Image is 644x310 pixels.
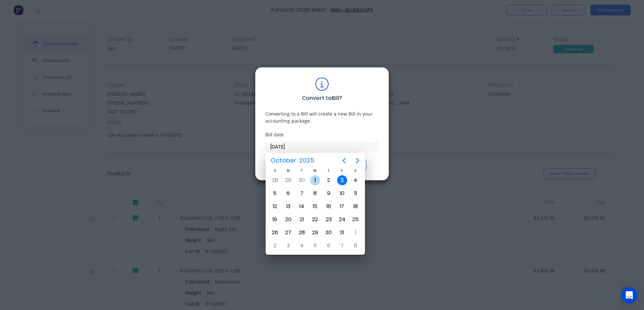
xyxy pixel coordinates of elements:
div: Sunday, November 2, 2025 [270,241,280,251]
div: Thursday, October 9, 2025 [324,188,334,198]
div: Saturday, October 11, 2025 [351,188,361,198]
div: Monday, October 27, 2025 [283,228,293,238]
div: Wednesday, October 15, 2025 [310,201,320,211]
div: Friday, October 31, 2025 [337,228,347,238]
button: Next page [351,154,364,167]
div: Monday, September 29, 2025 [283,175,293,185]
div: Sunday, October 12, 2025 [270,201,280,211]
div: Sunday, October 26, 2025 [270,228,280,238]
div: Tuesday, September 30, 2025 [297,175,307,185]
div: Thursday, November 6, 2025 [324,241,334,251]
div: S [349,168,362,174]
div: Thursday, October 30, 2025 [324,228,334,238]
div: Wednesday, October 29, 2025 [310,228,320,238]
div: Friday, October 10, 2025 [337,188,347,198]
div: Tuesday, October 7, 2025 [297,188,307,198]
div: Monday, November 3, 2025 [283,241,293,251]
div: Monday, October 20, 2025 [283,214,293,225]
div: Wednesday, October 1, 2025 [310,175,320,185]
div: Converting to a Bill will create a new Bill in your accounting package. [265,110,379,124]
div: Bill date [265,131,379,138]
div: Thursday, October 2, 2025 [324,175,334,185]
div: Monday, October 6, 2025 [283,188,293,198]
div: Tuesday, October 14, 2025 [297,201,307,211]
div: Friday, October 24, 2025 [337,214,347,225]
span: October [269,154,298,167]
div: Sunday, September 28, 2025 [270,175,280,185]
div: Wednesday, October 8, 2025 [310,188,320,198]
div: F [335,168,349,174]
button: Previous page [337,154,351,167]
div: Friday, October 17, 2025 [337,201,347,211]
div: Friday, November 7, 2025 [337,241,347,251]
div: Open Intercom Messenger [621,287,637,303]
div: T [295,168,308,174]
div: Sunday, October 5, 2025 [270,188,280,198]
div: Sunday, October 19, 2025 [270,214,280,225]
button: October2025 [266,154,318,167]
div: Wednesday, October 22, 2025 [310,214,320,225]
div: T [322,168,335,174]
div: S [268,168,281,174]
div: Wednesday, November 5, 2025 [310,241,320,251]
div: Convert to Bill ? [302,94,342,102]
div: Monday, October 13, 2025 [283,201,293,211]
div: Saturday, October 25, 2025 [351,214,361,225]
div: W [308,168,322,174]
div: Saturday, November 1, 2025 [351,228,361,238]
div: Saturday, November 8, 2025 [351,241,361,251]
div: Thursday, October 16, 2025 [324,201,334,211]
div: Today, Friday, October 3, 2025 [337,175,347,185]
div: Saturday, October 18, 2025 [351,201,361,211]
span: 2025 [298,154,316,167]
div: Tuesday, October 28, 2025 [297,228,307,238]
div: Tuesday, October 21, 2025 [297,214,307,225]
div: Tuesday, November 4, 2025 [297,241,307,251]
div: M [281,168,295,174]
div: Saturday, October 4, 2025 [351,175,361,185]
div: Thursday, October 23, 2025 [324,214,334,225]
